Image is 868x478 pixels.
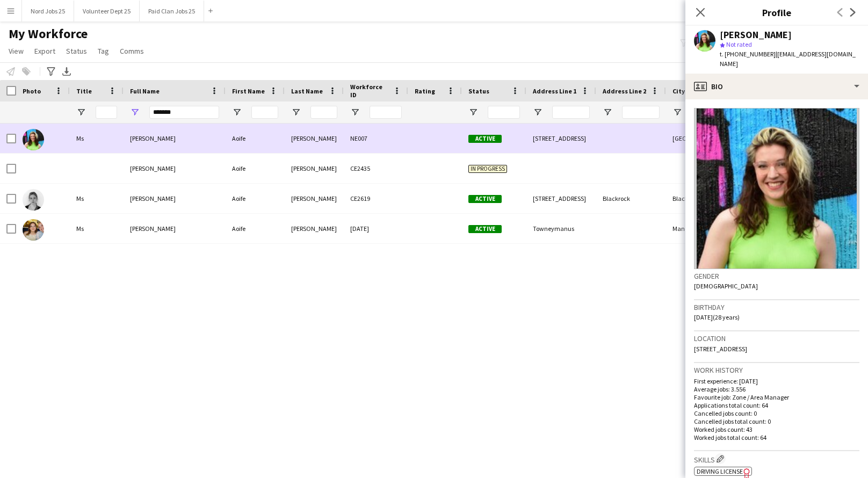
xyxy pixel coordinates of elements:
[23,129,44,150] img: Aoife Maguire
[344,124,408,153] div: NE007
[285,214,344,243] div: [PERSON_NAME]
[685,74,868,99] div: Bio
[45,65,57,78] app-action-btn: Advanced filters
[9,26,88,42] span: My Workforce
[70,124,124,153] div: Ms
[285,124,344,153] div: [PERSON_NAME]
[76,87,92,95] span: Title
[694,409,859,417] p: Cancelled jobs count: 0
[666,214,730,243] div: Manorhamilton, Co. [GEOGRAPHIC_DATA]
[666,184,730,213] div: Blackrock
[130,194,176,202] span: [PERSON_NAME]
[694,433,859,441] p: Worked jobs total count: 64
[291,107,301,117] button: Open Filter Menu
[468,107,478,117] button: Open Filter Menu
[694,417,859,425] p: Cancelled jobs total count: 0
[685,5,868,19] h3: Profile
[694,393,859,401] p: Favourite job: Zone / Area Manager
[350,83,389,99] span: Workforce ID
[62,44,91,58] a: Status
[226,184,285,213] div: Aoife
[291,87,323,95] span: Last Name
[96,106,117,119] input: Title Filter Input
[720,50,856,68] span: | [EMAIL_ADDRESS][DOMAIN_NAME]
[34,46,55,56] span: Export
[66,46,87,56] span: Status
[98,46,109,56] span: Tag
[344,214,408,243] div: [DATE]
[285,184,344,213] div: [PERSON_NAME]
[130,107,140,117] button: Open Filter Menu
[30,44,60,58] a: Export
[720,30,792,40] div: [PERSON_NAME]
[694,401,859,409] p: Applications total count: 64
[93,44,113,58] a: Tag
[130,134,176,142] span: [PERSON_NAME]
[251,106,278,119] input: First Name Filter Input
[468,135,502,143] span: Active
[694,453,859,465] h3: Skills
[226,124,285,153] div: Aoife
[666,124,730,153] div: [GEOGRAPHIC_DATA]
[596,184,666,213] div: Blackrock
[468,195,502,203] span: Active
[415,87,435,95] span: Rating
[232,107,242,117] button: Open Filter Menu
[115,44,148,58] a: Comms
[533,87,576,95] span: Address Line 1
[694,334,859,343] h3: Location
[694,425,859,433] p: Worked jobs count: 43
[694,302,859,312] h3: Birthday
[130,87,160,95] span: Full Name
[140,1,204,21] button: Paid Clan Jobs 25
[694,313,740,321] span: [DATE] (28 years)
[350,107,360,117] button: Open Filter Menu
[344,184,408,213] div: CE2619
[23,87,41,95] span: Photo
[533,107,542,117] button: Open Filter Menu
[285,154,344,183] div: [PERSON_NAME]
[9,46,24,56] span: View
[526,184,596,213] div: [STREET_ADDRESS]
[720,50,776,58] span: t. [PHONE_NUMBER]
[526,124,596,153] div: [STREET_ADDRESS]
[70,184,124,213] div: Ms
[603,87,646,95] span: Address Line 2
[232,87,265,95] span: First Name
[726,40,752,48] span: Not rated
[344,154,408,183] div: CE2435
[488,106,520,119] input: Status Filter Input
[468,225,502,233] span: Active
[60,65,73,78] app-action-btn: Export XLSX
[697,467,743,475] span: Driving License
[694,365,859,375] h3: Work history
[694,385,859,393] p: Average jobs: 3.556
[149,106,219,119] input: Full Name Filter Input
[70,214,124,243] div: Ms
[603,107,612,117] button: Open Filter Menu
[672,87,685,95] span: City
[130,164,176,172] span: [PERSON_NAME]
[226,214,285,243] div: Aoife
[694,345,747,353] span: [STREET_ADDRESS]
[694,282,758,290] span: [DEMOGRAPHIC_DATA]
[622,106,660,119] input: Address Line 2 Filter Input
[130,224,176,233] span: [PERSON_NAME]
[370,106,402,119] input: Workforce ID Filter Input
[694,108,859,269] img: Crew avatar or photo
[468,87,489,95] span: Status
[22,1,74,21] button: Nord Jobs 25
[226,154,285,183] div: Aoife
[552,106,590,119] input: Address Line 1 Filter Input
[23,189,44,211] img: Aoife Mulcahy
[120,46,144,56] span: Comms
[4,44,28,58] a: View
[672,107,682,117] button: Open Filter Menu
[76,107,86,117] button: Open Filter Menu
[694,377,859,385] p: First experience: [DATE]
[468,165,507,173] span: In progress
[23,219,44,241] img: Aoife Munday
[310,106,337,119] input: Last Name Filter Input
[694,271,859,281] h3: Gender
[526,214,596,243] div: Towneymanus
